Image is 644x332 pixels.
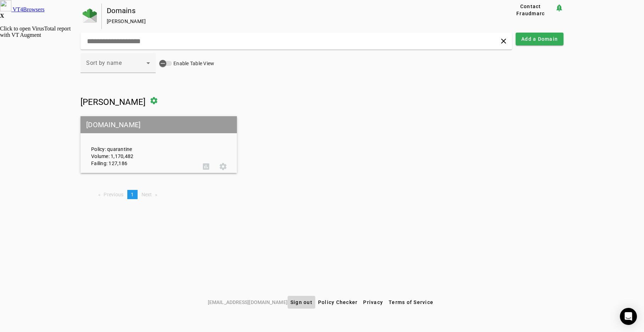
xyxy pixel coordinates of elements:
span: Sign out [290,299,312,305]
button: Sign out [288,296,315,309]
label: Enable Table View [172,60,214,67]
span: Sort by name [86,60,122,66]
button: Contact Fraudmarc [506,4,555,16]
button: Settings [215,158,232,175]
span: Next [141,192,152,197]
span: Terms of Service [389,299,433,305]
div: Domains [107,7,484,14]
span: Add a Domain [521,35,558,43]
mat-grid-tile-header: [DOMAIN_NAME] [80,116,237,133]
img: Fraudmarc Logo [83,9,97,23]
div: [PERSON_NAME] [107,18,484,25]
span: [EMAIL_ADDRESS][DOMAIN_NAME] [208,298,288,306]
div: Policy: quarantine Volume: 1,170,482 Failing: 127,186 [86,123,198,167]
app-page-header: Domains [80,4,563,29]
span: Contact Fraudmarc [509,3,552,17]
span: [PERSON_NAME] [80,97,145,107]
span: Policy Checker [318,299,358,305]
span: Previous [104,192,123,197]
button: Add a Domain [516,33,563,45]
span: Privacy [363,299,383,305]
button: Terms of Service [386,296,436,309]
button: DMARC Report [198,158,215,175]
div: Open Intercom Messenger [620,308,637,325]
mat-icon: notification_important [555,4,563,12]
button: Privacy [360,296,386,309]
span: 1 [131,192,134,197]
button: Policy Checker [315,296,361,309]
nav: Pagination [80,190,563,199]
